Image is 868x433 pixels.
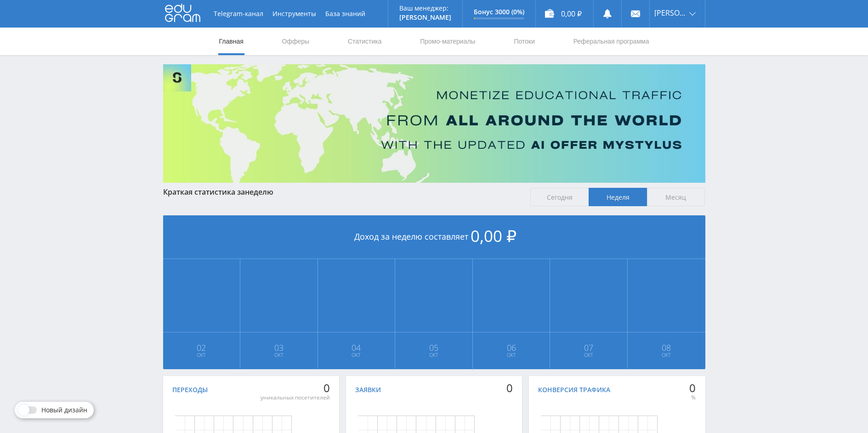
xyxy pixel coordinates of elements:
[628,344,705,351] span: 08
[573,28,650,55] a: Реферальная программа
[261,394,330,401] div: уникальных посетителей
[628,351,705,359] span: Окт
[589,188,647,206] span: Неделя
[164,351,240,359] span: Окт
[530,188,589,206] span: Сегодня
[419,28,476,55] a: Промо-материалы
[550,344,627,351] span: 07
[347,28,383,55] a: Статистика
[281,28,311,55] a: Офферы
[647,188,705,206] span: Месяц
[41,406,87,414] span: Новый дизайн
[241,351,317,359] span: Окт
[163,64,705,183] img: Banner
[218,28,244,55] a: Главная
[513,28,536,55] a: Потоки
[261,382,330,394] div: 0
[396,344,472,351] span: 05
[550,351,627,359] span: Окт
[163,188,522,196] div: Краткая статистика за
[689,382,696,394] div: 0
[399,5,451,12] p: Ваш менеджер:
[245,187,273,197] span: неделю
[538,386,610,394] div: Конверсия трафика
[172,386,208,394] div: Переходы
[241,344,317,351] span: 03
[318,351,395,359] span: Окт
[164,344,240,351] span: 02
[689,394,696,401] div: %
[506,382,513,394] div: 0
[471,225,516,247] span: 0,00 ₽
[163,215,705,259] div: Доход за неделю составляет
[473,351,550,359] span: Окт
[473,344,550,351] span: 06
[474,8,524,16] p: Бонус 3000 (0%)
[318,344,395,351] span: 04
[399,14,451,21] p: [PERSON_NAME]
[654,9,686,17] span: [PERSON_NAME]
[355,386,381,394] div: Заявки
[396,351,472,359] span: Окт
